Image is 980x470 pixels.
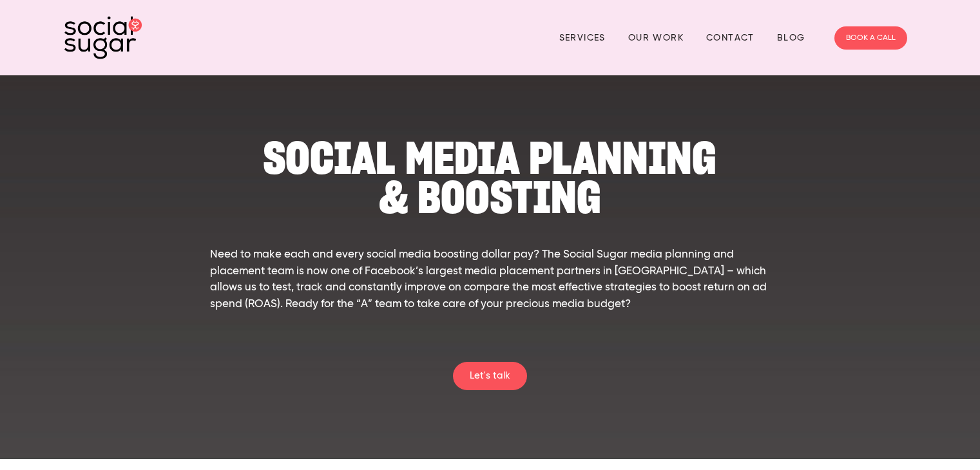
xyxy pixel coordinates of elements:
[559,28,606,48] a: Services
[210,247,770,312] p: Need to make each and every social media boosting dollar pay? The Social Sugar media planning and...
[706,28,754,48] a: Contact
[210,138,770,217] h1: sociaL MEDIA PLANNING & BOOSTING
[834,26,907,50] a: BOOK A CALL
[777,28,805,48] a: Blog
[628,28,684,48] a: Our Work
[64,16,142,59] img: SocialSugar
[453,362,527,390] a: Let's talk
